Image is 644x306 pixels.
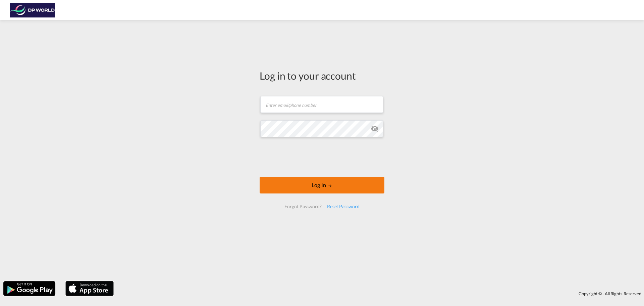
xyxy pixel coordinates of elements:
iframe: reCAPTCHA [271,144,373,170]
div: Forgot Password? [282,201,324,213]
md-icon: icon-eye-off [371,125,379,133]
div: Reset Password [324,201,362,213]
div: Log in to your account [260,69,384,83]
button: LOGIN [260,177,384,193]
img: c08ca190194411f088ed0f3ba295208c.png [10,3,55,18]
div: Copyright © . All Rights Reserved [117,288,644,299]
img: apple.png [65,280,114,297]
img: google.png [3,280,56,297]
input: Enter email/phone number [260,96,383,113]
